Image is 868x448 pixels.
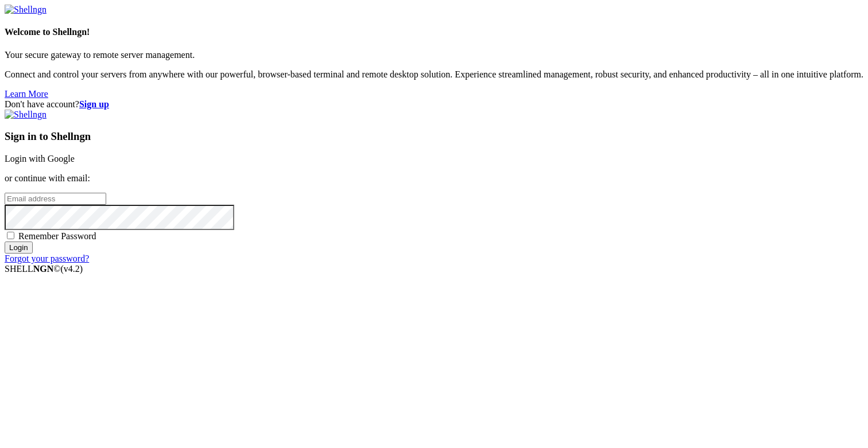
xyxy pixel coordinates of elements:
[61,264,83,274] span: 4.2.0
[5,5,46,15] img: Shellngn
[5,99,863,110] div: Don't have account?
[5,89,48,99] a: Learn More
[18,231,96,241] span: Remember Password
[7,232,14,239] input: Remember Password
[5,173,863,184] p: or continue with email:
[5,154,75,163] a: Login with Google
[5,254,89,263] a: Forgot your password?
[79,99,109,109] a: Sign up
[5,50,863,60] p: Your secure gateway to remote server management.
[5,110,46,120] img: Shellngn
[5,241,33,254] input: Login
[5,69,863,80] p: Connect and control your servers from anywhere with our powerful, browser-based terminal and remo...
[5,264,83,274] span: SHELL ©
[5,193,106,205] input: Email address
[5,27,863,37] h4: Welcome to Shellngn!
[33,264,54,274] b: NGN
[5,130,863,143] h3: Sign in to Shellngn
